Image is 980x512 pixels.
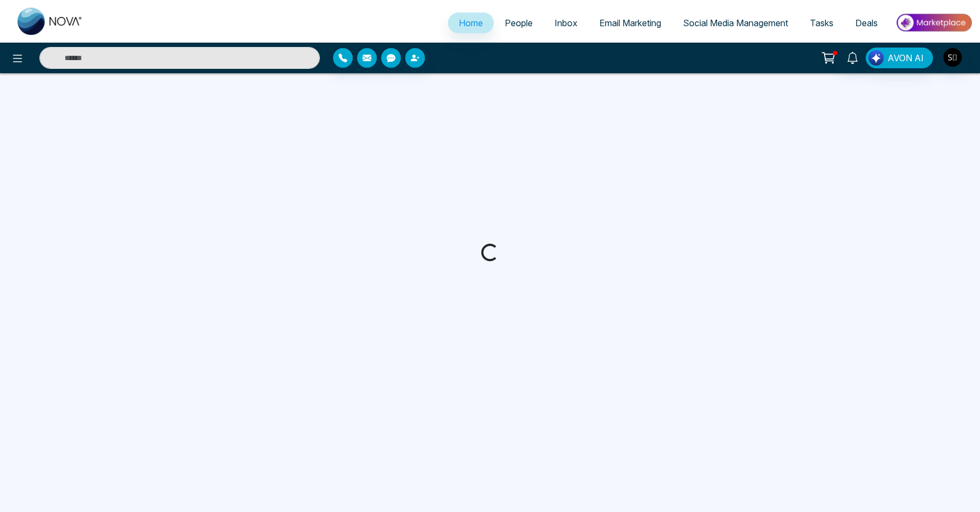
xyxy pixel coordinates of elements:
button: AVON AI [866,48,933,68]
span: Deals [855,17,878,28]
span: Social Media Management [683,17,788,28]
span: Tasks [810,17,833,28]
span: AVON AI [888,51,924,64]
span: Home [459,17,483,28]
img: Lead Flow [868,50,884,66]
a: Deals [844,13,889,33]
span: Inbox [555,17,577,28]
a: Social Media Management [672,13,799,33]
span: People [505,17,533,28]
a: People [494,13,544,33]
span: Email Marketing [599,17,661,28]
img: Nova CRM Logo [17,8,83,35]
a: Tasks [799,13,844,33]
img: User Avatar [943,48,962,67]
a: Home [448,13,494,33]
a: Email Marketing [588,13,672,33]
a: Inbox [544,13,588,33]
img: Market-place.gif [894,10,973,35]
